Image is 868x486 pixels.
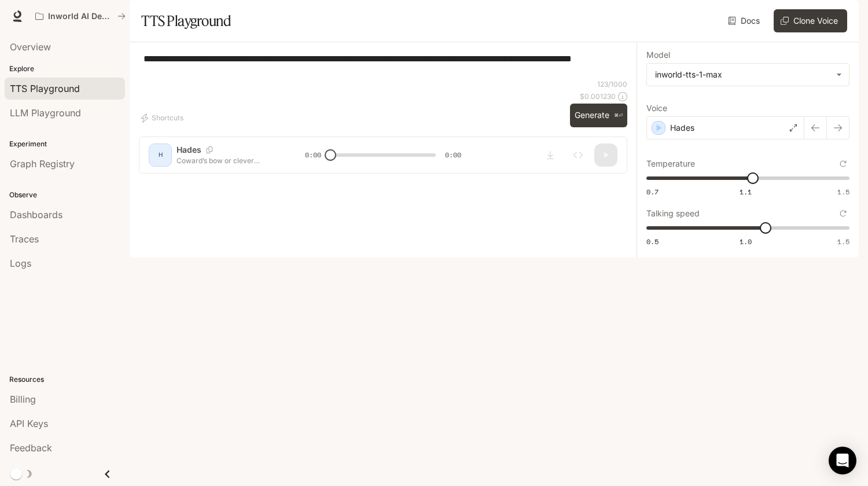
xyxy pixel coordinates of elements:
[30,5,131,28] button: All workspaces
[580,91,616,101] p: $ 0.001230
[139,109,188,127] button: Shortcuts
[614,112,623,119] p: ⌘⏎
[597,79,627,89] p: 123 / 1000
[726,9,764,32] a: Docs
[740,187,752,197] span: 1.1
[646,237,659,246] span: 0.5
[670,122,694,134] p: Hades
[837,187,849,197] span: 1.5
[837,237,849,246] span: 1.5
[837,207,849,220] button: Reset to default
[646,51,670,59] p: Model
[646,160,695,168] p: Temperature
[570,104,627,127] button: Generate⌘⏎
[646,104,667,112] p: Voice
[646,209,700,218] p: Talking speed
[646,187,659,197] span: 0.7
[48,12,113,21] p: Inworld AI Demos
[829,447,856,474] div: Open Intercom Messenger
[774,9,847,32] button: Clone Voice
[837,157,849,170] button: Reset to default
[655,69,830,80] div: inworld-tts-1-max
[647,64,849,86] div: inworld-tts-1-max
[740,237,752,246] span: 1.0
[141,9,231,32] h1: TTS Playground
